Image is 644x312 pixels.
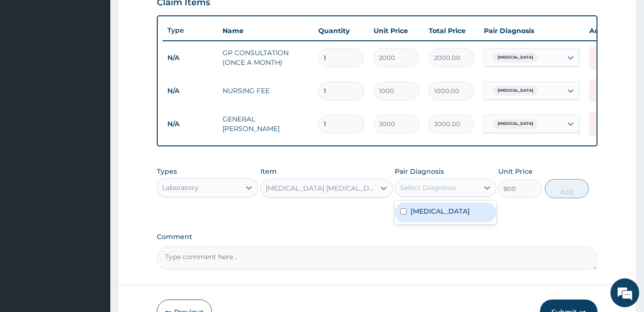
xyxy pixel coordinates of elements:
label: Types [157,168,177,176]
div: Laboratory [162,183,199,192]
span: We're online! [56,95,132,192]
th: Unit Price [369,21,424,40]
td: GP CONSULTATION (ONCE A MONTH) [218,43,314,72]
td: GENERAL [PERSON_NAME] [218,109,314,138]
button: Add [545,179,589,198]
div: Select Diagnosis [400,183,456,192]
label: Item [260,167,277,176]
div: Minimize live chat window [157,5,180,28]
span: [MEDICAL_DATA] [493,119,538,129]
td: N/A [163,82,218,100]
td: N/A [163,49,218,67]
div: Chat with us now [50,54,161,66]
th: Quantity [314,21,369,40]
textarea: Type your message and hit 'Enter' [5,209,183,243]
span: [MEDICAL_DATA] [493,53,538,62]
th: Name [218,21,314,40]
th: Actions [585,21,632,40]
label: Unit Price [498,167,533,176]
span: [MEDICAL_DATA] [493,86,538,96]
td: NURSING FEE [218,81,314,100]
th: Type [163,22,218,39]
td: N/A [163,115,218,133]
th: Pair Diagnosis [479,21,585,40]
th: Total Price [424,21,479,40]
div: [MEDICAL_DATA] [MEDICAL_DATA] [266,183,376,193]
img: d_794563401_company_1708531726252_794563401 [18,48,39,72]
label: [MEDICAL_DATA] [410,206,470,216]
label: Comment [157,233,597,241]
label: Pair Diagnosis [395,167,444,176]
